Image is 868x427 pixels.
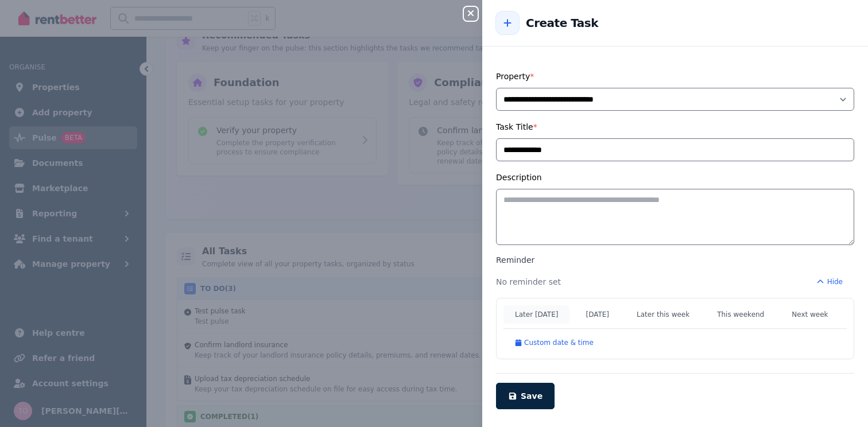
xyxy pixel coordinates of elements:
[526,15,598,31] h2: Create Task
[780,305,839,324] button: Next week
[804,273,854,291] button: Hide
[496,383,555,409] button: Save
[521,391,542,401] span: Save
[503,305,569,324] button: Later [DATE]
[496,122,537,131] label: Task Title
[496,173,542,182] label: Description
[496,276,561,288] span: No reminder set
[574,305,621,324] button: [DATE]
[625,305,701,324] button: Later this week
[496,72,534,81] label: Property
[503,333,605,352] button: Custom date & time
[706,305,776,324] button: This weekend
[496,254,854,266] label: Reminder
